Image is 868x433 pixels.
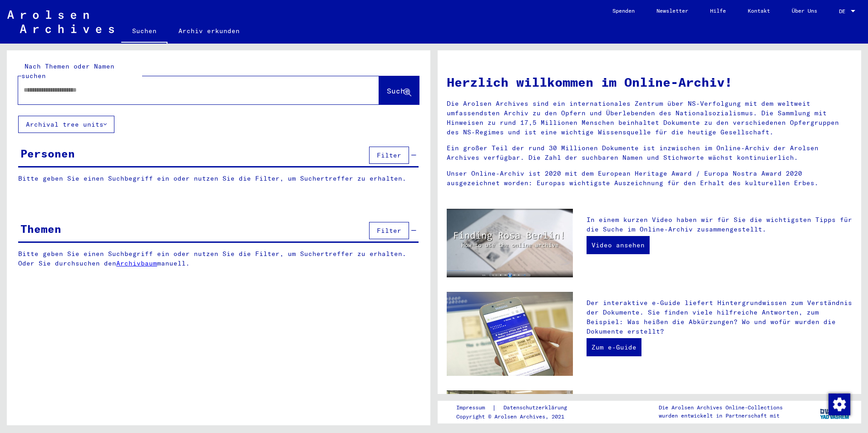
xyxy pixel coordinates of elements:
p: Die Arolsen Archives Online-Collections [659,403,783,412]
a: Suchen [121,20,168,44]
div: Themen [20,221,61,237]
img: eguide.jpg [447,292,573,376]
p: Copyright © Arolsen Archives, 2021 [456,413,578,421]
p: wurden entwickelt in Partnerschaft mit [659,412,783,420]
a: Zum e-Guide [587,338,641,356]
button: Filter [369,222,409,239]
p: Bitte geben Sie einen Suchbegriff ein oder nutzen Sie die Filter, um Suchertreffer zu erhalten. [18,174,419,183]
img: video.jpg [447,209,573,277]
img: Arolsen_neg.svg [7,10,114,33]
span: DE [839,8,849,15]
a: Archiv erkunden [168,20,251,42]
p: Der interaktive e-Guide liefert Hintergrundwissen zum Verständnis der Dokumente. Sie finden viele... [587,298,852,336]
button: Filter [369,147,409,164]
p: Unser Online-Archiv ist 2020 mit dem European Heritage Award / Europa Nostra Award 2020 ausgezeic... [447,169,852,188]
span: Filter [377,151,401,159]
span: Suche [387,86,409,95]
a: Video ansehen [587,236,650,254]
img: Zustimmung ändern [829,394,850,415]
div: | [456,403,578,413]
button: Suche [379,76,419,104]
h1: Herzlich willkommen im Online-Archiv! [447,73,852,92]
span: Filter [377,226,401,235]
p: Ein großer Teil der rund 30 Millionen Dokumente ist inzwischen im Online-Archiv der Arolsen Archi... [447,143,852,162]
a: Archivbaum [116,259,157,267]
div: Zustimmung ändern [828,393,850,415]
img: yv_logo.png [818,400,852,423]
a: Datenschutzerklärung [496,403,578,413]
p: In einem kurzen Video haben wir für Sie die wichtigsten Tipps für die Suche im Online-Archiv zusa... [587,215,852,234]
p: Die Arolsen Archives sind ein internationales Zentrum über NS-Verfolgung mit dem weltweit umfasse... [447,99,852,137]
div: Personen [20,145,75,162]
button: Archival tree units [18,116,114,133]
a: Impressum [456,403,492,413]
p: Bitte geben Sie einen Suchbegriff ein oder nutzen Sie die Filter, um Suchertreffer zu erhalten. O... [18,249,419,268]
mat-label: Nach Themen oder Namen suchen [21,62,114,80]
